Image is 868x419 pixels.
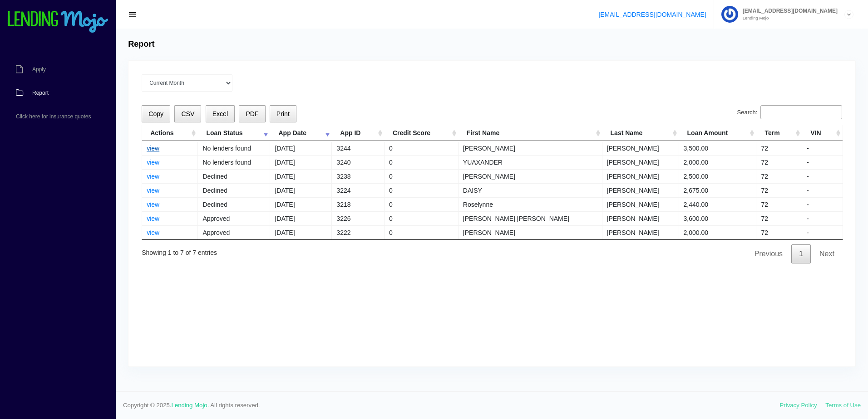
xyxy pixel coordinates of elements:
[679,211,757,225] td: 3,600.00
[270,155,332,169] td: [DATE]
[270,183,332,197] td: [DATE]
[332,155,385,169] td: 3240
[459,225,602,239] td: [PERSON_NAME]
[147,201,159,208] a: view
[142,105,170,123] button: Copy
[756,197,802,211] td: 72
[598,11,706,18] a: [EMAIL_ADDRESS][DOMAIN_NAME]
[602,125,679,141] th: Last Name: activate to sort column ascending
[802,225,843,239] td: -
[147,159,159,166] a: view
[147,187,159,194] a: view
[147,215,159,222] a: view
[32,67,46,72] span: Apply
[721,6,738,23] img: Profile image
[602,155,679,169] td: [PERSON_NAME]
[239,105,265,123] button: PDF
[198,141,270,155] td: No lenders found
[756,183,802,197] td: 72
[756,155,802,169] td: 72
[270,125,332,141] th: App Date: activate to sort column ascending
[270,141,332,155] td: [DATE]
[602,225,679,239] td: [PERSON_NAME]
[385,141,459,155] td: 0
[737,105,842,120] label: Search:
[142,243,217,258] div: Showing 1 to 7 of 7 entries
[16,114,91,119] span: Click here for insurance quotes
[147,173,159,180] a: view
[148,110,163,117] span: Copy
[602,211,679,225] td: [PERSON_NAME]
[602,183,679,197] td: [PERSON_NAME]
[802,125,843,141] th: VIN: activate to sort column ascending
[385,125,459,141] th: Credit Score: activate to sort column ascending
[123,401,780,410] span: Copyright © 2025. . All rights reserved.
[32,90,49,96] span: Report
[7,11,109,34] img: logo-small.png
[780,402,817,409] a: Privacy Policy
[385,183,459,197] td: 0
[174,105,201,123] button: CSV
[198,125,270,141] th: Loan Status: activate to sort column ascending
[679,183,757,197] td: 2,675.00
[385,225,459,239] td: 0
[459,125,602,141] th: First Name: activate to sort column ascending
[198,183,270,197] td: Declined
[128,39,154,49] h4: Report
[738,8,838,14] span: [EMAIL_ADDRESS][DOMAIN_NAME]
[385,197,459,211] td: 0
[760,105,842,120] input: Search:
[270,169,332,183] td: [DATE]
[602,197,679,211] td: [PERSON_NAME]
[385,155,459,169] td: 0
[602,141,679,155] td: [PERSON_NAME]
[756,225,802,239] td: 72
[791,244,811,263] a: 1
[270,197,332,211] td: [DATE]
[385,169,459,183] td: 0
[198,169,270,183] td: Declined
[198,225,270,239] td: Approved
[276,110,290,117] span: Print
[147,229,159,236] a: view
[756,169,802,183] td: 72
[679,169,757,183] td: 2,500.00
[459,211,602,225] td: [PERSON_NAME] [PERSON_NAME]
[147,145,159,152] a: view
[385,211,459,225] td: 0
[679,225,757,239] td: 2,000.00
[459,141,602,155] td: [PERSON_NAME]
[270,105,296,123] button: Print
[738,16,838,20] small: Lending Mojo
[332,197,385,211] td: 3218
[212,110,228,117] span: Excel
[802,155,843,169] td: -
[332,169,385,183] td: 3238
[332,141,385,155] td: 3244
[756,125,802,141] th: Term: activate to sort column ascending
[747,244,790,263] a: Previous
[679,155,757,169] td: 2,000.00
[332,211,385,225] td: 3226
[459,155,602,169] td: YUAXANDER
[679,125,757,141] th: Loan Amount: activate to sort column ascending
[679,141,757,155] td: 3,500.00
[332,225,385,239] td: 3222
[756,141,802,155] td: 72
[459,169,602,183] td: [PERSON_NAME]
[270,211,332,225] td: [DATE]
[270,225,332,239] td: [DATE]
[602,169,679,183] td: [PERSON_NAME]
[172,402,207,409] a: Lending Mojo
[198,211,270,225] td: Approved
[246,110,258,117] span: PDF
[459,197,602,211] td: Roselynne
[198,197,270,211] td: Declined
[756,211,802,225] td: 72
[812,244,842,263] a: Next
[825,402,861,409] a: Terms of Use
[802,211,843,225] td: -
[802,141,843,155] td: -
[206,105,235,123] button: Excel
[332,183,385,197] td: 3224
